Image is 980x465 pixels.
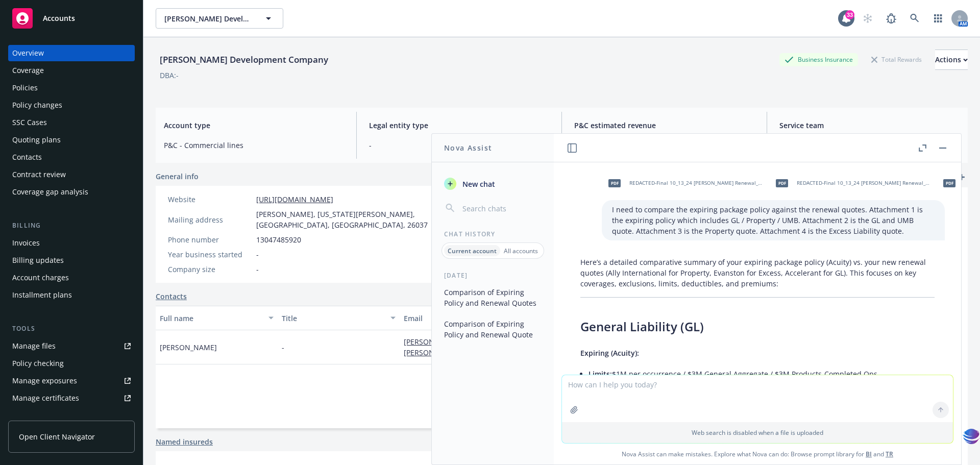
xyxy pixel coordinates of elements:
[935,50,968,70] button: Actions
[12,287,72,303] div: Installment plans
[369,140,549,151] span: -
[448,247,497,255] p: Current account
[156,171,199,182] span: General info
[845,10,854,19] div: 33
[432,230,554,238] div: Chat History
[164,13,253,24] span: [PERSON_NAME] Development Company
[460,201,542,215] input: Search chats
[580,348,639,358] span: Expiring (Acuity):
[168,264,252,275] div: Company size
[404,337,579,357] a: [PERSON_NAME][EMAIL_ADDRESS][PERSON_NAME][PERSON_NAME][DOMAIN_NAME]
[12,166,66,183] div: Contract review
[779,53,858,66] div: Business Insurance
[8,166,135,183] a: Contract review
[558,444,957,464] span: Nova Assist can make mistakes. Explore what Nova can do: Browse prompt library for and
[629,180,763,186] span: REDACTED-Final 10_13_24 [PERSON_NAME] Renewal_24-25 BOP- LiabUmb prop.pdf
[168,194,252,205] div: Website
[282,313,384,324] div: Title
[168,234,252,245] div: Phone number
[160,342,217,353] span: [PERSON_NAME]
[935,50,968,69] div: Actions
[8,252,135,268] a: Billing updates
[8,373,135,389] a: Manage exposures
[8,390,135,406] a: Manage certificates
[8,149,135,165] a: Contacts
[8,114,135,131] a: SSC Cases
[168,249,252,260] div: Year business started
[779,120,960,131] span: Service team
[504,247,538,255] p: All accounts
[12,132,61,148] div: Quoting plans
[8,62,135,79] a: Coverage
[904,8,925,29] a: Search
[574,120,754,131] span: P&C estimated revenue
[963,427,980,446] img: svg+xml;base64,PHN2ZyB3aWR0aD0iMzQiIGhlaWdodD0iMzQiIHZpZXdCb3g9IjAgMCAzNCAzNCIgZmlsbD0ibm9uZSIgeG...
[857,8,878,29] a: Start snowing
[568,428,947,437] p: Web search is disabled when a file is uploaded
[955,171,968,183] a: add
[12,390,79,406] div: Manage certificates
[608,179,621,187] span: pdf
[12,149,42,165] div: Contacts
[12,407,64,424] div: Manage claims
[440,284,546,311] button: Comparison of Expiring Policy and Renewal Quotes
[12,373,77,389] div: Manage exposures
[8,355,135,372] a: Policy checking
[8,338,135,354] a: Manage files
[164,140,344,151] span: P&C - Commercial lines
[156,291,187,302] a: Contacts
[769,170,933,196] div: pdfREDACTED-Final 10_13_24 [PERSON_NAME] Renewal_24-25 BOP- LiabUmb prop.pdf
[444,142,492,153] h1: Nova Assist
[8,132,135,148] a: Quoting plans
[12,45,44,61] div: Overview
[8,80,135,96] a: Policies
[8,4,135,33] a: Accounts
[12,338,56,354] div: Manage files
[886,450,893,458] a: TR
[156,436,213,447] a: Named insureds
[8,324,135,334] div: Tools
[164,120,344,131] span: Account type
[12,62,44,79] div: Coverage
[580,257,935,289] p: Here’s a detailed comparative summary of your expiring package policy (Acuity) vs. your new renew...
[19,431,95,442] span: Open Client Navigator
[160,70,179,81] div: DBA: -
[432,271,554,280] div: [DATE]
[12,80,38,96] div: Policies
[8,184,135,200] a: Coverage gap analysis
[404,313,587,324] div: Email
[12,252,64,268] div: Billing updates
[776,179,788,187] span: pdf
[256,249,259,260] span: -
[8,45,135,61] a: Overview
[256,209,445,230] span: [PERSON_NAME], [US_STATE][PERSON_NAME], [GEOGRAPHIC_DATA], [GEOGRAPHIC_DATA], 26037
[881,8,901,29] a: Report a Bug
[866,53,927,66] div: Total Rewards
[440,175,546,193] button: New chat
[8,235,135,251] a: Invoices
[12,235,40,251] div: Invoices
[12,184,88,200] div: Coverage gap analysis
[612,204,935,236] p: I need to compare the expiring package policy against the renewal quotes. Attachment 1 is the exp...
[400,306,603,330] button: Email
[12,114,47,131] div: SSC Cases
[156,53,332,66] div: [PERSON_NAME] Development Company
[160,313,262,324] div: Full name
[602,170,765,196] div: pdfREDACTED-Final 10_13_24 [PERSON_NAME] Renewal_24-25 BOP- LiabUmb prop.pdf
[43,14,75,22] span: Accounts
[168,214,252,225] div: Mailing address
[460,179,495,189] span: New chat
[943,179,955,187] span: pdf
[580,318,935,335] h3: General Liability (GL)
[589,366,935,381] li: $1M per occurrence / $3M General Aggregate / $3M Products-Completed Ops
[256,194,333,204] a: [URL][DOMAIN_NAME]
[12,97,62,113] div: Policy changes
[8,270,135,286] a: Account charges
[797,180,930,186] span: REDACTED-Final 10_13_24 [PERSON_NAME] Renewal_24-25 BOP- LiabUmb prop.pdf
[589,369,612,379] span: Limits:
[866,450,872,458] a: BI
[278,306,400,330] button: Title
[256,264,259,275] span: -
[156,8,283,29] button: [PERSON_NAME] Development Company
